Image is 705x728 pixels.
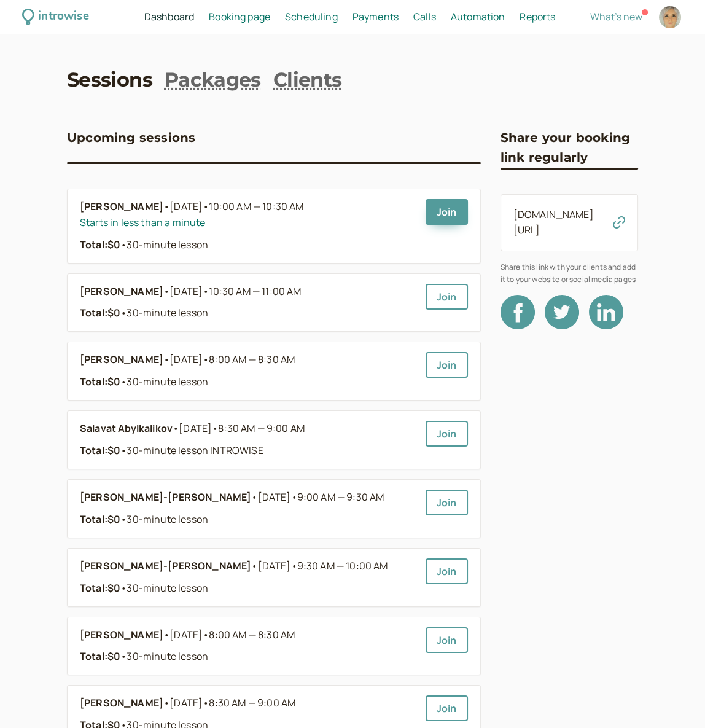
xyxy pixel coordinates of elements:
[352,9,399,25] a: Payments
[120,238,127,251] span: •
[426,199,468,225] a: Join
[520,10,555,23] span: Reports
[297,490,384,504] span: 9:00 AM — 9:30 AM
[590,10,642,23] span: What's new
[80,306,120,319] strong: Total: $0
[352,10,399,23] span: Payments
[144,9,194,25] a: Dashboard
[203,696,209,710] span: •
[80,649,120,663] strong: Total: $0
[80,215,416,231] div: Starts in less than a minute
[120,444,127,457] span: •
[80,375,120,388] strong: Total: $0
[165,66,261,94] a: Packages
[80,581,120,595] strong: Total: $0
[80,558,416,597] a: [PERSON_NAME]-[PERSON_NAME]•[DATE]•9:30 AM — 10:00 AMTotal:$0•30-minute lesson
[80,352,163,368] b: [PERSON_NAME]
[258,558,388,574] span: [DATE]
[209,200,303,213] span: 10:00 AM — 10:30 AM
[451,10,505,23] span: Automation
[285,9,338,25] a: Scheduling
[209,284,301,298] span: 10:30 AM — 11:00 AM
[501,128,639,168] h3: Share your booking link regularly
[258,490,384,506] span: [DATE]
[80,284,163,300] b: [PERSON_NAME]
[451,9,505,25] a: Automation
[80,352,416,390] a: [PERSON_NAME]•[DATE]•8:00 AM — 8:30 AMTotal:$0•30-minute lesson
[163,199,169,215] span: •
[209,9,270,25] a: Booking page
[513,208,594,237] a: [DOMAIN_NAME][URL]
[80,627,163,643] b: [PERSON_NAME]
[203,353,209,366] span: •
[163,627,169,643] span: •
[209,353,295,366] span: 8:00 AM — 8:30 AM
[218,421,305,435] span: 8:30 AM — 9:00 AM
[203,284,209,298] span: •
[285,10,338,23] span: Scheduling
[80,199,416,253] a: [PERSON_NAME]•[DATE]•10:00 AM — 10:30 AMStarts in less than a minuteTotal:$0•30-minute lesson
[426,627,468,653] a: Join
[80,490,251,506] b: [PERSON_NAME]-[PERSON_NAME]
[120,444,263,457] span: 30-minute lesson INTROWISE
[120,306,208,319] span: 30-minute lesson
[212,421,218,435] span: •
[169,284,301,300] span: [DATE]
[590,11,642,22] button: What's new
[644,669,705,728] iframe: Chat Widget
[163,695,169,711] span: •
[67,128,195,147] h3: Upcoming sessions
[209,10,270,23] span: Booking page
[179,421,305,437] span: [DATE]
[169,199,303,215] span: [DATE]
[80,421,173,437] b: Salavat Abylkalikov
[413,10,436,23] span: Calls
[80,284,416,322] a: [PERSON_NAME]•[DATE]•10:30 AM — 11:00 AMTotal:$0•30-minute lesson
[67,66,152,94] a: Sessions
[657,4,683,30] a: Account
[120,581,127,595] span: •
[426,284,468,310] a: Join
[297,559,388,573] span: 9:30 AM — 10:00 AM
[501,261,639,285] span: Share this link with your clients and add it to your website or social media pages
[251,490,257,506] span: •
[80,695,163,711] b: [PERSON_NAME]
[120,581,208,595] span: 30-minute lesson
[120,512,127,526] span: •
[273,66,342,94] a: Clients
[520,9,555,25] a: Reports
[163,284,169,300] span: •
[80,490,416,528] a: [PERSON_NAME]-[PERSON_NAME]•[DATE]•9:00 AM — 9:30 AMTotal:$0•30-minute lesson
[169,695,295,711] span: [DATE]
[80,444,120,457] strong: Total: $0
[120,375,127,388] span: •
[80,512,120,526] strong: Total: $0
[413,9,436,25] a: Calls
[38,7,88,26] div: introwise
[169,627,295,643] span: [DATE]
[209,628,295,641] span: 8:00 AM — 8:30 AM
[169,352,295,368] span: [DATE]
[426,558,468,584] a: Join
[120,238,208,251] span: 30-minute lesson
[426,352,468,378] a: Join
[120,306,127,319] span: •
[80,627,416,665] a: [PERSON_NAME]•[DATE]•8:00 AM — 8:30 AMTotal:$0•30-minute lesson
[120,512,208,526] span: 30-minute lesson
[120,649,127,663] span: •
[80,421,416,459] a: Salavat Abylkalikov•[DATE]•8:30 AM — 9:00 AMTotal:$0•30-minute lesson INTROWISE
[426,695,468,721] a: Join
[426,490,468,515] a: Join
[203,200,209,213] span: •
[426,421,468,447] a: Join
[80,558,251,574] b: [PERSON_NAME]-[PERSON_NAME]
[290,559,297,573] span: •
[290,490,297,504] span: •
[251,558,257,574] span: •
[163,352,169,368] span: •
[120,375,208,388] span: 30-minute lesson
[80,199,163,215] b: [PERSON_NAME]
[22,7,89,26] a: introwise
[80,238,120,251] strong: Total: $0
